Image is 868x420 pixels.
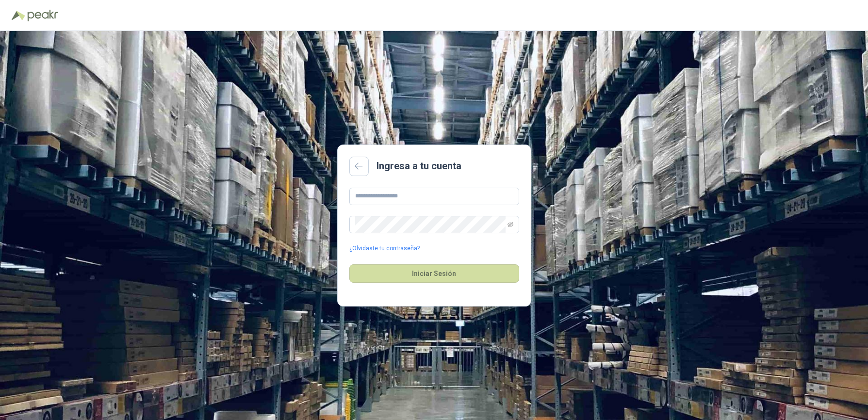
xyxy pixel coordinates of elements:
img: Peakr [27,10,58,21]
span: eye-invisible [508,222,513,227]
h2: Ingresa a tu cuenta [377,159,461,174]
a: ¿Olvidaste tu contraseña? [349,244,420,253]
img: Logo [12,11,25,20]
button: Iniciar Sesión [349,264,519,283]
